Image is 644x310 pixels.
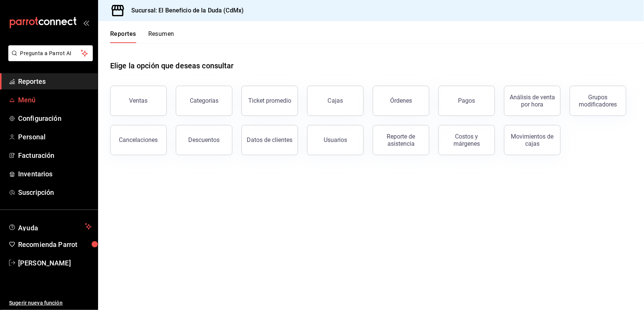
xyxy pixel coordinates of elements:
[18,76,92,86] span: Reportes
[18,239,92,250] span: Recomienda Parrot
[373,86,429,116] button: Órdenes
[373,125,429,155] button: Reporte de asistencia
[18,150,92,160] span: Facturación
[575,94,621,108] div: Grupos modificadores
[110,60,234,71] h1: Elige la opción que deseas consultar
[328,96,343,105] div: Cajas
[241,125,298,155] button: Datos de clientes
[18,187,92,197] span: Suscripción
[110,125,167,155] button: Cancelaciones
[20,49,81,57] span: Pregunta a Parrot AI
[18,222,82,231] span: Ayuda
[125,6,244,15] h3: Sucursal: El Beneficio de la Duda (CdMx)
[248,97,291,104] div: Ticket promedio
[570,86,626,116] button: Grupos modificadores
[247,136,293,143] div: Datos de clientes
[176,125,232,155] button: Descuentos
[307,86,364,116] a: Cajas
[189,136,220,143] div: Descuentos
[438,86,495,116] button: Pagos
[390,97,412,104] div: Órdenes
[119,136,158,143] div: Cancelaciones
[307,125,364,155] button: Usuarios
[241,86,298,116] button: Ticket promedio
[509,133,556,147] div: Movimientos de cajas
[8,45,93,61] button: Pregunta a Parrot AI
[110,86,167,116] button: Ventas
[110,30,136,43] button: Reportes
[324,136,347,143] div: Usuarios
[9,299,92,307] span: Sugerir nueva función
[18,95,92,105] span: Menú
[148,30,174,43] button: Resumen
[18,132,92,142] span: Personal
[458,97,475,104] div: Pagos
[509,94,556,108] div: Análisis de venta por hora
[176,86,232,116] button: Categorías
[438,125,495,155] button: Costos y márgenes
[443,133,490,147] div: Costos y márgenes
[190,97,218,104] div: Categorías
[18,169,92,179] span: Inventarios
[18,258,92,268] span: [PERSON_NAME]
[5,55,93,63] a: Pregunta a Parrot AI
[18,113,92,123] span: Configuración
[110,30,174,43] div: navigation tabs
[129,97,148,104] div: Ventas
[504,125,561,155] button: Movimientos de cajas
[83,20,89,26] button: open_drawer_menu
[504,86,561,116] button: Análisis de venta por hora
[378,133,424,147] div: Reporte de asistencia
